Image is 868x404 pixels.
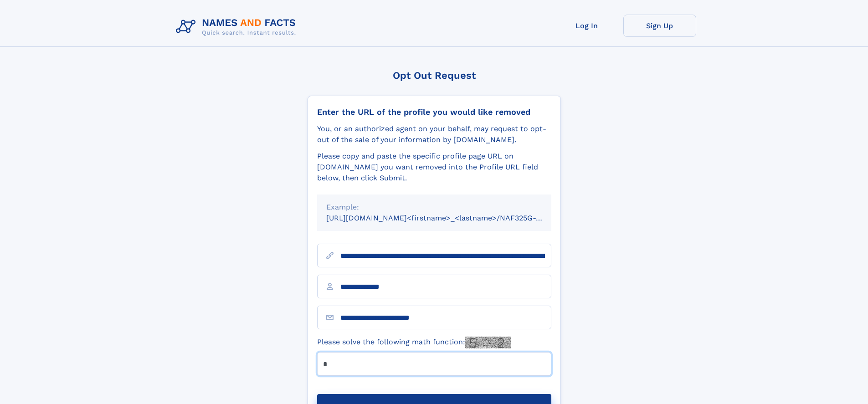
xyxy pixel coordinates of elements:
[172,15,303,39] img: Logo Names and Facts
[326,202,542,213] div: Example:
[317,107,551,117] div: Enter the URL of the profile you would like removed
[317,337,511,348] label: Please solve the following math function:
[317,151,551,184] div: Please copy and paste the specific profile page URL on [DOMAIN_NAME] you want removed into the Pr...
[317,123,551,145] div: You, or an authorized agent on your behalf, may request to opt-out of the sale of your informatio...
[623,15,696,37] a: Sign Up
[326,214,569,222] small: [URL][DOMAIN_NAME]<firstname>_<lastname>/NAF325G-xxxxxxxx
[308,70,561,81] div: Opt Out Request
[550,15,623,37] a: Log In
